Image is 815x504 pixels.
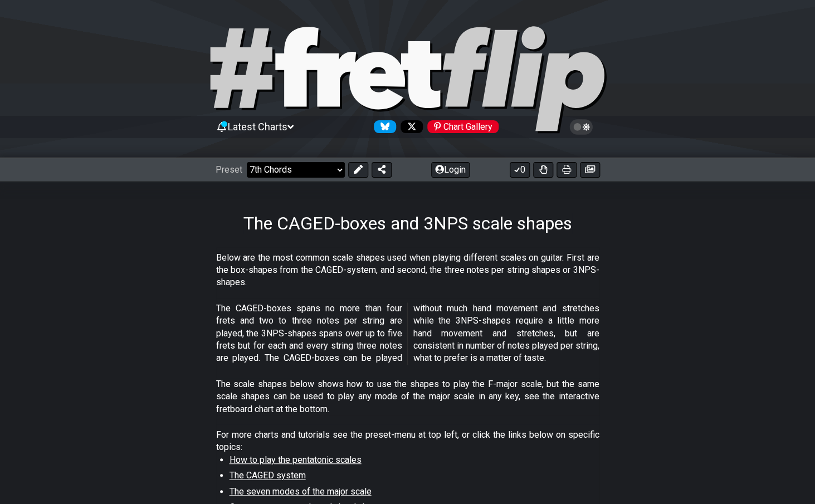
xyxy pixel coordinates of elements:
span: Preset [216,164,242,175]
button: Print [557,162,577,178]
button: Share Preset [372,162,392,178]
p: The scale shapes below shows how to use the shapes to play the F-major scale, but the same scale ... [216,378,599,415]
h1: The CAGED-boxes and 3NPS scale shapes [243,213,572,234]
span: How to play the pentatonic scales [230,454,362,465]
select: Preset [247,162,345,178]
button: 0 [510,162,530,178]
button: Login [431,162,470,178]
p: Below are the most common scale shapes used when playing different scales on guitar. First are th... [216,252,599,289]
a: Follow #fretflip at X [396,120,423,133]
span: Toggle light / dark theme [575,122,588,132]
span: The seven modes of the major scale [230,486,372,497]
a: #fretflip at Pinterest [423,120,499,133]
button: Toggle Dexterity for all fretkits [533,162,553,178]
a: Follow #fretflip at Bluesky [369,120,396,133]
p: The CAGED-boxes spans no more than four frets and two to three notes per string are played, the 3... [216,302,599,365]
span: The CAGED system [230,470,306,481]
button: Edit Preset [348,162,368,178]
div: Chart Gallery [427,120,499,133]
span: Latest Charts [228,121,287,133]
p: For more charts and tutorials see the preset-menu at top left, or click the links below on specif... [216,429,599,454]
button: Create image [580,162,600,178]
